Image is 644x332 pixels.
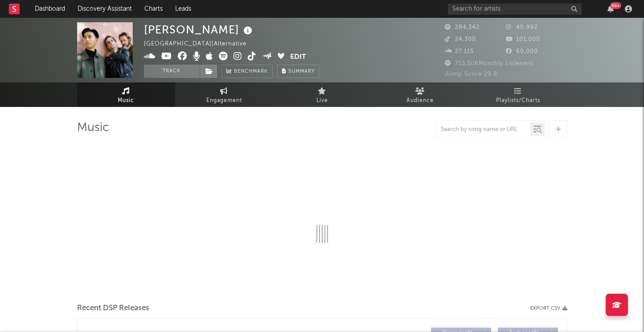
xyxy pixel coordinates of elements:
span: Audience [406,95,434,106]
span: Playlists/Charts [496,95,540,106]
span: 713,506 Monthly Listeners [445,61,533,66]
div: [GEOGRAPHIC_DATA] | Alternative [144,39,257,49]
span: Recent DSP Releases [77,303,149,314]
a: Music [77,82,175,107]
div: 99 + [610,2,621,9]
span: 24,300 [445,37,476,42]
button: Track [144,65,200,78]
input: Search by song name or URL [436,126,530,133]
a: Benchmark [222,65,273,78]
span: 40,992 [506,25,537,30]
span: 284,342 [445,25,480,30]
button: 99+ [607,5,614,12]
div: [PERSON_NAME] [144,22,254,37]
span: Benchmark [234,66,268,77]
span: Music [118,95,134,106]
button: Summary [277,65,320,78]
span: Live [316,95,328,106]
button: Edit [290,52,306,63]
span: Engagement [206,95,242,106]
a: Live [273,82,371,107]
input: Search for artists [448,4,582,15]
span: Summary [288,69,315,74]
span: Jump Score: 29.8 [445,71,497,77]
span: 27,115 [445,49,474,54]
a: Audience [371,82,469,107]
span: 60,000 [506,49,538,54]
button: Export CSV [530,306,567,311]
a: Engagement [175,82,273,107]
a: Playlists/Charts [469,82,567,107]
span: 101,000 [506,37,540,42]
